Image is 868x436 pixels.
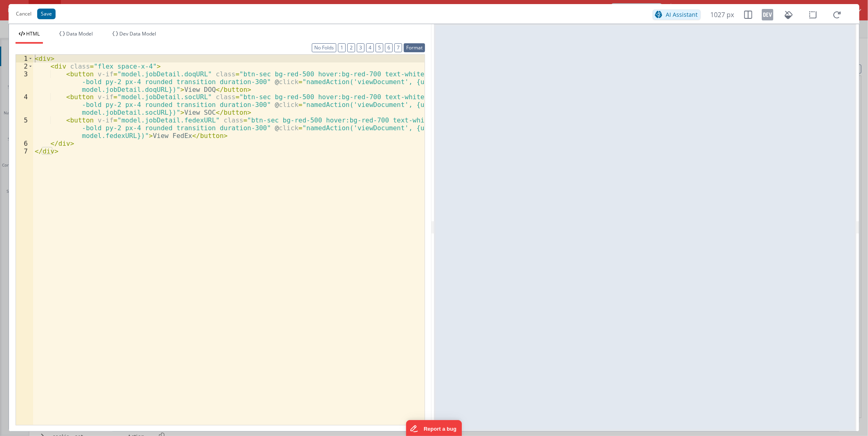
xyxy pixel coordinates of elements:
[16,70,33,93] div: 3
[26,30,40,37] span: HTML
[711,10,734,20] span: 1027 px
[404,43,425,52] button: Format
[366,43,374,52] button: 4
[394,43,402,52] button: 7
[16,147,33,155] div: 7
[16,93,33,116] div: 4
[16,55,33,62] div: 1
[16,140,33,147] div: 6
[16,62,33,70] div: 2
[357,43,365,52] button: 3
[376,43,383,52] button: 5
[338,43,346,52] button: 1
[653,9,701,20] button: AI Assistant
[66,30,93,37] span: Data Model
[312,43,336,52] button: No Folds
[12,8,36,20] button: Cancel
[666,11,698,18] span: AI Assistant
[385,43,393,52] button: 6
[347,43,355,52] button: 2
[37,9,56,19] button: Save
[16,116,33,140] div: 5
[119,30,156,37] span: Dev Data Model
